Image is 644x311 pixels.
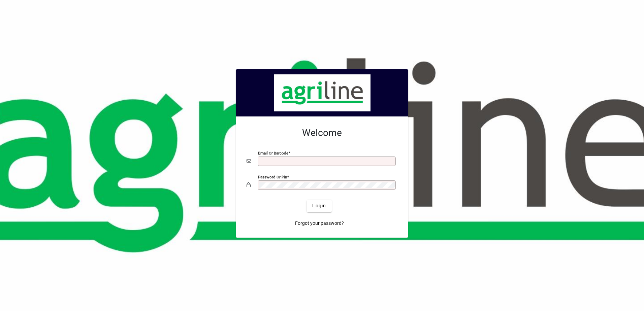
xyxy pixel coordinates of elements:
[312,202,326,209] span: Login
[295,220,344,227] span: Forgot your password?
[307,200,331,212] button: Login
[292,217,347,230] a: Forgot your password?
[258,174,287,179] mat-label: Password or Pin
[258,150,288,155] mat-label: Email or Barcode
[247,127,397,139] h2: Welcome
